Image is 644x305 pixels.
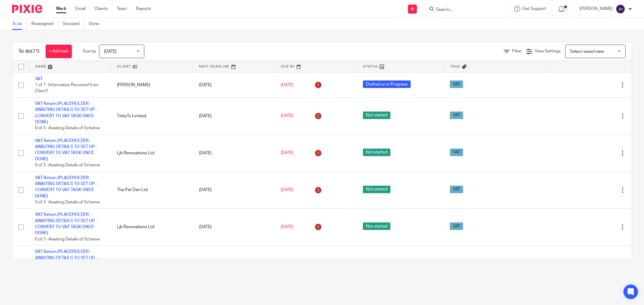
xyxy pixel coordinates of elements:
a: Clients [95,6,108,12]
span: 0 of 3 · Awaiting Details of Scheme [35,200,100,204]
a: VAT Return (PLACEHOLDER - AWAITING DETAILS TO SET UP - CONVERT TO VAT TASK ONCE DONE) [35,212,97,235]
a: VAT Return (PLACEHOLDER - AWAITING DETAILS TO SET UP - CONVERT TO VAT TASK ONCE DONE) [35,176,97,198]
span: 0 of 3 · Awaiting Details of Scheme [35,163,100,167]
span: [DATE] [104,49,117,54]
span: (71) [31,49,40,54]
a: Reassigned [31,18,58,30]
span: [DATE] [281,225,293,229]
a: Done [89,18,104,30]
td: Ljb Renovations Ltd [111,134,193,171]
span: VAT [450,80,463,88]
span: Drafted or in Progress [363,80,411,88]
span: Not started [363,149,390,156]
td: [PERSON_NAME] [111,73,193,97]
span: Get Support [523,7,546,11]
a: VAT Return (PLACEHOLDER - AWAITING DETAILS TO SET UP - CONVERT TO VAT TASK ONCE DONE) [35,139,97,161]
a: Work [56,6,66,12]
span: 0 of 3 · Awaiting Details of Scheme [35,126,100,130]
span: Not started [363,222,390,230]
h1: To do [18,48,40,55]
td: [DATE] [193,209,275,246]
span: Select saved view [570,49,604,54]
input: Search [435,7,490,13]
a: To do [12,18,27,30]
td: The Pet Den Ltd [111,246,193,283]
span: Tags [450,65,460,68]
p: [PERSON_NAME] [579,6,613,12]
td: Ljb Renovations Ltd [111,209,193,246]
span: 0 of 3 · Awaiting Details of Scheme [35,237,100,241]
a: Email [75,6,85,12]
a: Snoozed [63,18,84,30]
td: The Pet Den Ltd [111,171,193,209]
span: Not started [363,112,390,119]
span: VAT [450,222,463,230]
p: Due by [83,48,96,54]
span: 1 of 7 · Information Received from Client? [35,83,99,93]
td: [DATE] [193,134,275,171]
td: [DATE] [193,73,275,97]
td: TinksTv Limited [111,97,193,134]
span: [DATE] [281,188,293,192]
span: [DATE] [281,114,293,118]
img: Pixie [12,5,42,13]
span: [DATE] [281,151,293,155]
a: Reports [136,6,151,12]
a: + Add task [46,45,72,58]
span: VAT [450,186,463,193]
img: svg%3E [616,4,625,14]
td: [DATE] [193,246,275,283]
td: [DATE] [193,171,275,209]
a: VAT Return (PLACEHOLDER - AWAITING DETAILS TO SET UP - CONVERT TO VAT TASK ONCE DONE) [35,250,97,272]
a: VAT [35,77,43,81]
span: View Settings [535,49,561,53]
span: VAT [450,112,463,119]
span: Not started [363,186,390,193]
a: VAT Return (PLACEHOLDER - AWAITING DETAILS TO SET UP - CONVERT TO VAT TASK ONCE DONE) [35,102,97,124]
span: Filter [512,49,522,53]
td: [DATE] [193,97,275,134]
a: Team [117,6,127,12]
span: VAT [450,149,463,156]
span: [DATE] [281,83,293,87]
